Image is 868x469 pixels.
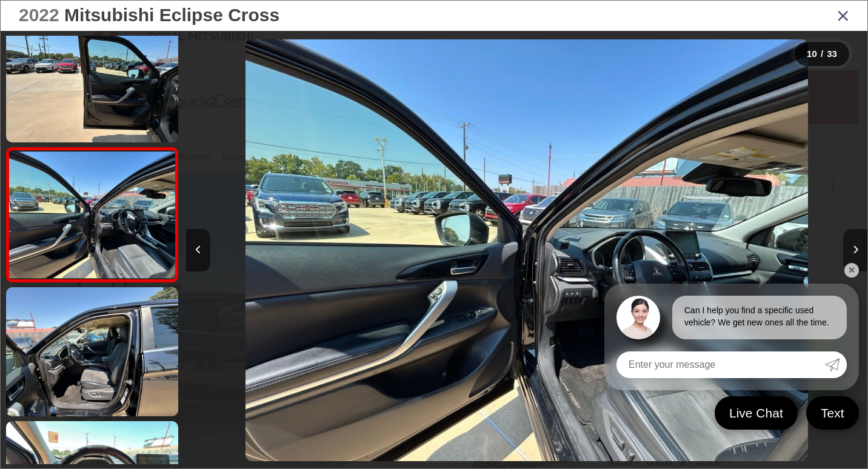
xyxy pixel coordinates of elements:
[186,229,210,271] button: Previous image
[186,39,867,462] div: 2022 Mitsubishi Eclipse Cross SE 9
[19,5,59,25] span: 2022
[806,396,859,430] a: Text
[827,48,837,59] span: 33
[672,296,847,339] div: Can I help you find a specific used vehicle? We get new ones all the time.
[723,405,789,421] span: Live Chat
[616,351,825,378] input: Enter your message
[4,286,180,417] img: 2022 Mitsubishi Eclipse Cross SE
[820,50,824,58] span: /
[4,12,180,144] img: 2022 Mitsubishi Eclipse Cross SE
[64,5,279,25] span: Mitsubishi Eclipse Cross
[807,48,817,59] span: 10
[7,151,176,279] img: 2022 Mitsubishi Eclipse Cross SE
[815,405,850,421] span: Text
[843,229,867,271] button: Next image
[616,296,660,339] img: Agent profile photo
[715,396,798,430] a: Live Chat
[837,7,849,23] i: Close gallery
[825,351,847,378] a: Submit
[245,39,809,462] img: 2022 Mitsubishi Eclipse Cross SE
